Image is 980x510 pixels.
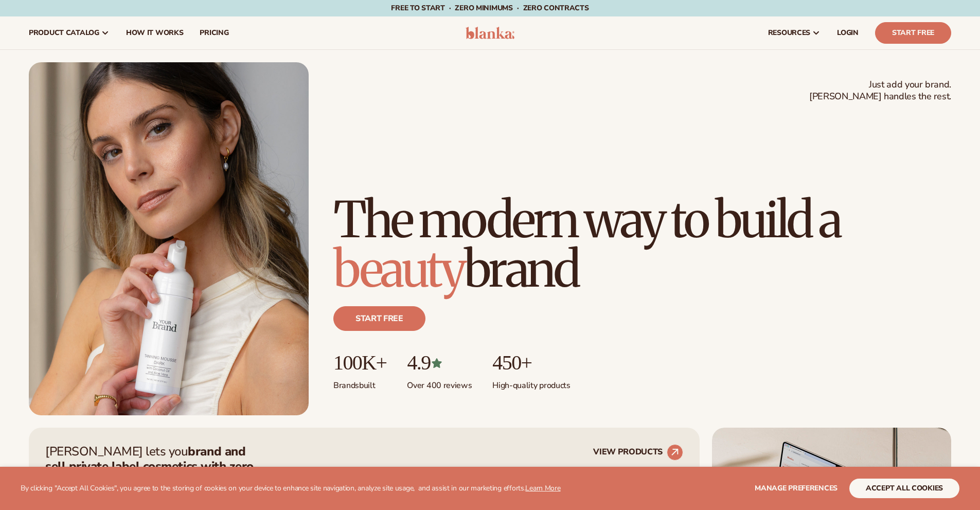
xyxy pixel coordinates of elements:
[391,3,589,13] span: Free to start · ZERO minimums · ZERO contracts
[45,443,254,489] strong: brand and sell private label cosmetics with zero hassle
[333,306,425,331] a: Start free
[492,374,570,391] p: High-quality products
[191,16,237,49] a: pricing
[809,79,951,103] span: Just add your brand. [PERSON_NAME] handles the rest.
[525,483,560,493] a: Learn More
[118,16,192,49] a: How It Works
[407,374,472,391] p: Over 400 reviews
[492,351,570,374] p: 450+
[829,16,867,49] a: LOGIN
[200,29,228,37] span: pricing
[45,444,266,503] p: [PERSON_NAME] lets you —zero inventory, zero upfront costs, and we handle fulfillment for you.
[837,29,859,37] span: LOGIN
[755,479,838,498] button: Manage preferences
[29,62,309,415] img: Female holding tanning mousse.
[29,29,99,37] span: product catalog
[333,374,386,391] p: Brands built
[875,22,951,44] a: Start Free
[333,238,464,300] span: beauty
[333,195,951,294] h1: The modern way to build a brand
[593,444,683,461] a: VIEW PRODUCTS
[760,16,829,49] a: resources
[407,351,472,374] p: 4.9
[849,479,959,498] button: accept all cookies
[21,16,118,49] a: product catalog
[21,484,561,493] p: By clicking "Accept All Cookies", you agree to the storing of cookies on your device to enhance s...
[768,29,810,37] span: resources
[126,29,184,37] span: How It Works
[466,27,514,39] img: logo
[333,351,386,374] p: 100K+
[755,483,838,493] span: Manage preferences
